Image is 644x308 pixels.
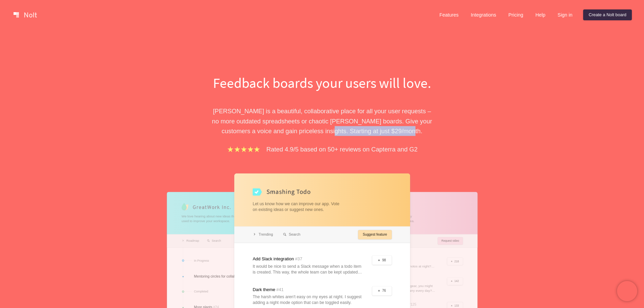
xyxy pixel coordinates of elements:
[434,9,464,20] a: Features
[465,9,501,20] a: Integrations
[552,9,578,20] a: Sign in
[617,281,637,301] iframe: Chatra live chat
[206,73,439,93] h1: Feedback boards your users will love.
[226,145,261,153] img: stars.b067e34983.png
[530,9,551,20] a: Help
[206,106,439,136] p: [PERSON_NAME] is a beautiful, collaborative place for all your user requests – no more outdated s...
[583,9,632,20] a: Create a Nolt board
[266,144,418,154] p: Rated 4.9/5 based on 50+ reviews on Capterra and G2
[503,9,529,20] a: Pricing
